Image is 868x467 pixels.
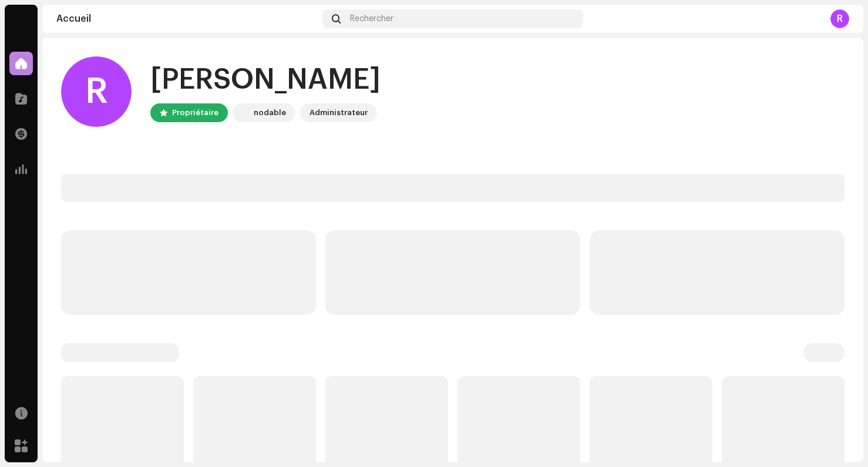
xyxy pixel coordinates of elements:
div: nodable [254,106,286,120]
div: Propriétaire [172,106,218,120]
img: 39a81664-4ced-4598-a294-0293f18f6a76 [235,106,249,120]
div: R [61,56,132,127]
div: [PERSON_NAME] [150,61,381,99]
span: Rechercher [350,14,393,23]
div: R [830,9,849,28]
div: Administrateur [309,106,368,120]
div: Accueil [56,14,318,23]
